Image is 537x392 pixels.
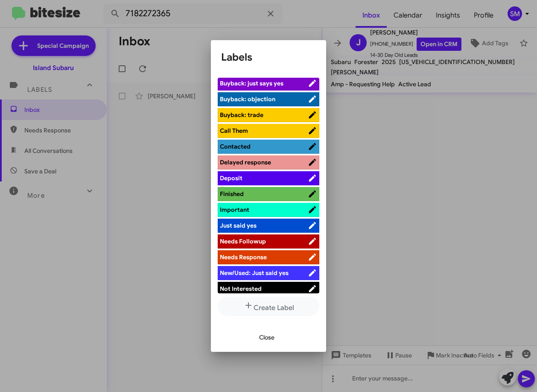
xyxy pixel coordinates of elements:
[220,285,262,293] span: Not Interested
[218,297,319,316] button: Create Label
[220,222,257,229] span: Just said yes
[220,79,283,87] span: Buyback: just says yes
[220,95,275,103] span: Buyback: objection
[259,330,274,345] span: Close
[220,111,263,119] span: Buyback: trade
[221,50,316,64] h1: Labels
[220,190,244,198] span: Finished
[220,143,251,150] span: Contacted
[220,127,248,135] span: Call Them
[220,253,267,261] span: Needs Response
[220,174,242,182] span: Deposit
[220,206,249,214] span: Important
[252,330,281,345] button: Close
[220,269,289,277] span: New/Used: Just said yes
[220,158,271,166] span: Delayed response
[220,237,266,245] span: Needs Followup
